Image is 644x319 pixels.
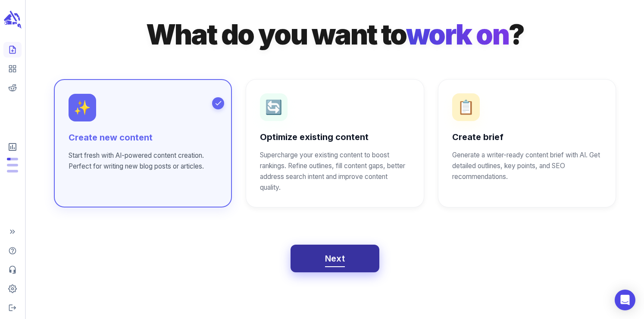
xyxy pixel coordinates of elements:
span: Logout [3,300,22,316]
p: Start fresh with AI-powered content creation. Perfect for writing new blog posts or articles. [69,150,217,172]
h1: What do you want to ? [76,18,594,51]
span: View your Reddit Intelligence add-on dashboard [3,80,22,96]
h6: Create brief [452,131,602,144]
span: work on [406,18,509,51]
p: Supercharge your existing content to boost rankings. Refine outlines, fill content gaps, better a... [260,150,410,193]
span: Create new content [3,42,22,57]
span: Contact Support [3,262,22,278]
h6: Optimize existing content [260,131,410,144]
h6: Create new content [69,132,217,144]
span: View Subscription & Usage [3,138,22,156]
span: Adjust your account settings [3,281,22,297]
span: Expand Sidebar [3,224,22,239]
p: Generate a writer-ready content brief with AI. Get detailed outlines, key points, and SEO recomme... [452,150,602,182]
span: Help Center [3,243,22,258]
span: Input Tokens: 0 of 2,000,000 monthly tokens used. These limits are based on the last model you us... [7,170,18,172]
span: Next [325,251,345,266]
p: 🔄 [265,100,282,114]
p: 📋 [457,100,475,114]
p: ✨ [74,101,91,115]
button: Next [291,245,380,272]
span: Posts: 8 of 25 monthly posts used [7,158,18,160]
span: View your content dashboard [3,61,22,77]
div: Open Intercom Messenger [615,290,635,310]
span: Output Tokens: 0 of 400,000 monthly tokens used. These limits are based on the last model you use... [7,164,18,166]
